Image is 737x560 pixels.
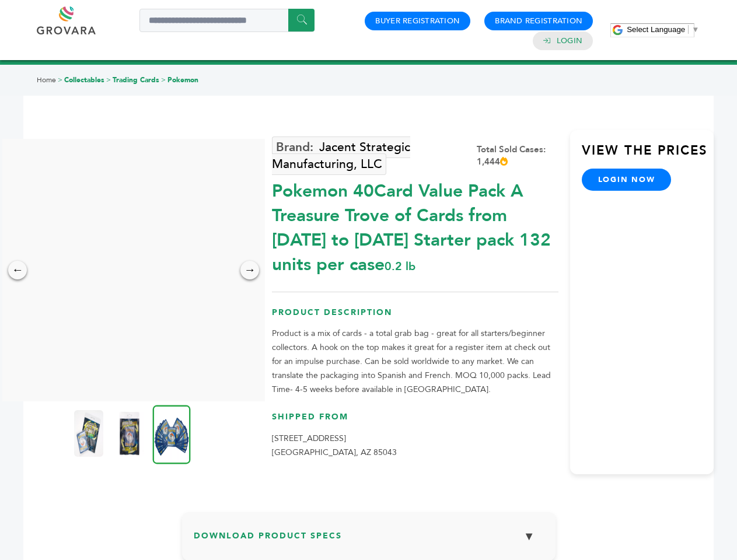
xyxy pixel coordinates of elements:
[194,524,544,558] h3: Download Product Specs
[167,75,198,85] a: Pokemon
[115,410,144,457] img: Pokemon 40-Card Value Pack – A Treasure Trove of Cards from 1996 to 2024 - Starter pack! 132 unit...
[153,405,191,464] img: Pokemon 40-Card Value Pack – A Treasure Trove of Cards from 1996 to 2024 - Starter pack! 132 unit...
[385,258,415,274] span: 0.2 lb
[272,411,558,432] h3: Shipped From
[495,16,582,26] a: Brand Registration
[272,307,558,327] h3: Product Description
[557,36,582,46] a: Login
[272,173,558,277] div: Pokemon 40Card Value Pack A Treasure Trove of Cards from [DATE] to [DATE] Starter pack 132 units ...
[515,524,544,549] button: ▼
[74,410,103,457] img: Pokemon 40-Card Value Pack – A Treasure Trove of Cards from 1996 to 2024 - Starter pack! 132 unit...
[627,25,685,34] span: Select Language
[691,25,699,34] span: ▼
[8,261,27,279] div: ←
[37,75,56,85] a: Home
[58,75,62,85] span: >
[272,327,558,397] p: Product is a mix of cards - a total grab bag - great for all starters/beginner collectors. A hook...
[582,142,714,169] h3: View the Prices
[272,136,410,175] a: Jacent Strategic Manufacturing, LLC
[113,75,159,85] a: Trading Cards
[106,75,111,85] span: >
[477,143,558,168] div: Total Sold Cases: 1,444
[627,25,699,34] a: Select Language​
[375,16,460,26] a: Buyer Registration
[688,25,689,34] span: ​
[161,75,166,85] span: >
[240,261,259,279] div: →
[582,169,672,191] a: login now
[64,75,104,85] a: Collectables
[272,432,558,460] p: [STREET_ADDRESS] [GEOGRAPHIC_DATA], AZ 85043
[139,9,315,32] input: Search a product or brand...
